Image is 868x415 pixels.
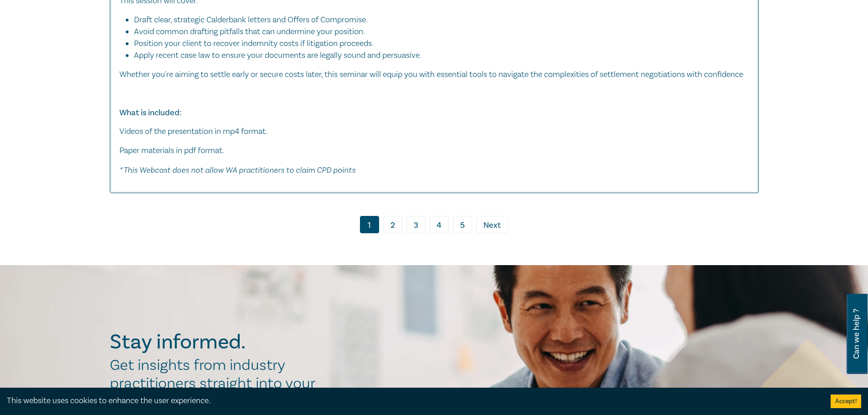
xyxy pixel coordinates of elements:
strong: What is included: [119,108,181,118]
li: Position your client to recover indemnity costs if litigation proceeds. [134,38,740,50]
a: 2 [383,216,402,233]
li: Avoid common drafting pitfalls that can undermine your position. [134,26,740,38]
span: Can we help ? [852,299,861,369]
span: Next [483,220,501,231]
a: 5 [453,216,472,233]
button: Accept cookies [831,395,861,408]
p: Videos of the presentation in mp4 format. [119,126,749,138]
a: 1 [360,216,379,233]
h2: Stay informed. [110,330,325,354]
em: * This Webcast does not allow WA practitioners to claim CPD points [119,165,355,174]
a: 4 [430,216,449,233]
a: 3 [406,216,426,233]
a: Next [476,216,508,233]
p: Paper materials in pdf format. [119,145,749,157]
h2: Get insights from industry practitioners straight into your inbox. [110,356,325,411]
p: Whether you're aiming to settle early or secure costs later, this seminar will equip you with ess... [119,69,749,81]
li: Draft clear, strategic Calderbank letters and Offers of Compromise. [134,14,740,26]
li: Apply recent case law to ensure your documents are legally sound and persuasive. [134,50,749,61]
div: This website uses cookies to enhance the user experience. [7,395,817,407]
